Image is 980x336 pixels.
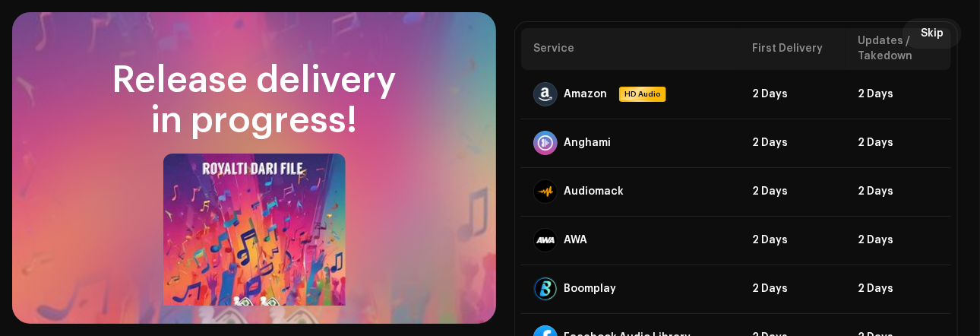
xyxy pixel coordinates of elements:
td: 2 Days [740,265,846,313]
div: Release delivery in progress! [30,61,478,141]
td: 2 Days [740,167,846,216]
td: 2 Days [846,167,951,216]
td: 2 Days [740,70,846,119]
th: Updates / Takedown [846,28,951,70]
span: HD Audio [621,88,665,100]
td: 2 Days [846,265,951,313]
td: 2 Days [846,216,951,265]
div: Amazon [564,88,607,100]
td: 2 Days [846,119,951,167]
div: Audiomack [564,185,624,198]
td: 2 Days [740,119,846,167]
th: Service [521,28,740,70]
img: 3e7d0f76-3f47-46e8-8071-a3964ebb60a1 [163,154,346,336]
td: 2 Days [740,216,846,265]
button: Skip [903,18,962,49]
div: Anghami [564,137,611,149]
div: AWA [564,234,587,246]
td: 2 Days [846,70,951,119]
th: First Delivery [740,28,846,70]
span: Skip [921,18,944,49]
div: Boomplay [564,283,616,295]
